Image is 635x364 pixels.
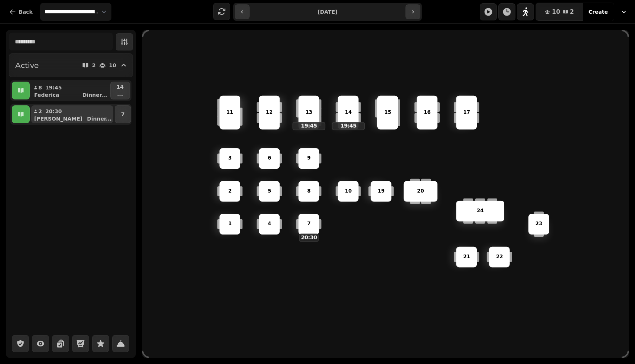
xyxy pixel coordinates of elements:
p: 3 [228,155,231,162]
span: Create [589,9,608,14]
p: Dinner ... [82,91,107,99]
button: 102 [536,3,583,21]
button: 7 [115,105,131,123]
p: 20 [417,187,424,195]
p: 8 [307,187,310,195]
p: 2 [228,187,231,195]
p: 22 [496,253,503,260]
p: 21 [463,253,470,260]
p: 6 [268,155,271,162]
p: 8 [38,84,42,91]
span: Back [19,9,33,14]
button: 220:30[PERSON_NAME]Dinner... [31,105,113,123]
p: 20:30 [299,234,318,241]
p: 5 [268,187,271,195]
span: 2 [570,9,574,15]
p: 20:30 [45,108,62,115]
p: 16 [424,109,430,116]
p: 14 [117,83,124,91]
p: 23 [535,220,542,228]
p: [PERSON_NAME] [34,115,82,122]
p: 19 [378,187,384,195]
button: Create [583,3,614,21]
p: 19:45 [332,122,364,129]
p: 19:45 [293,122,325,129]
p: 2 [92,63,96,68]
h2: Active [15,60,39,70]
p: 11 [227,109,233,116]
p: ... [117,91,124,98]
p: 4 [268,220,271,228]
p: 19:45 [45,84,62,91]
p: 2 [38,108,42,115]
p: Federica [34,91,59,99]
button: 819:45FedericaDinner... [31,82,109,99]
p: 10 [345,187,351,195]
p: 1 [228,220,231,228]
button: Active210 [9,53,133,77]
p: 7 [307,220,310,228]
button: Back [3,3,39,21]
p: 17 [463,109,470,116]
p: 12 [266,109,273,116]
p: 14 [345,109,351,116]
p: 15 [384,109,391,116]
p: Dinner ... [87,115,112,122]
span: 10 [552,9,560,15]
p: 24 [477,207,483,214]
p: 10 [109,63,116,68]
p: 13 [305,109,312,116]
button: 14... [110,82,130,99]
p: 9 [307,155,310,162]
p: 7 [121,111,125,118]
